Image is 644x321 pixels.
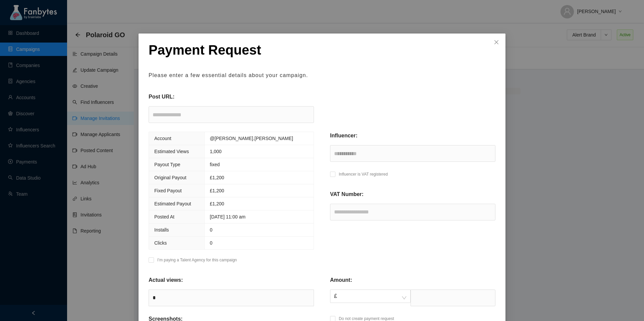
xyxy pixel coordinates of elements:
span: Payout Type [154,162,180,167]
span: Original Payout [154,175,186,180]
p: Payment Request [149,42,495,58]
span: £1,200 [210,201,224,206]
span: 0 [210,227,213,233]
p: I’m paying a Talent Agency for this campaign [157,257,237,263]
span: Clicks [154,240,167,246]
p: Amount: [330,276,352,284]
span: Account [154,136,171,141]
span: [DATE] 11:00 am [210,214,246,219]
span: £1,200 [210,188,224,193]
p: VAT Number: [330,190,364,198]
span: @[PERSON_NAME].[PERSON_NAME] [210,136,293,141]
span: close [494,40,499,45]
p: Influencer is VAT registered [339,171,388,178]
p: Influencer: [330,132,358,140]
span: 0 [210,240,213,246]
button: Close [487,34,505,52]
span: Posted At [154,214,174,219]
span: Fixed Payout [154,188,182,193]
span: £ [334,290,407,303]
p: Please enter a few essential details about your campaign. [149,71,495,79]
span: fixed [210,162,220,167]
p: Actual views: [149,276,183,284]
span: Estimated Payout [154,201,191,206]
span: Estimated Views [154,149,189,154]
span: Installs [154,227,169,233]
span: 1,000 [210,149,222,154]
span: £ 1,200 [210,175,224,180]
p: Post URL: [149,93,174,101]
